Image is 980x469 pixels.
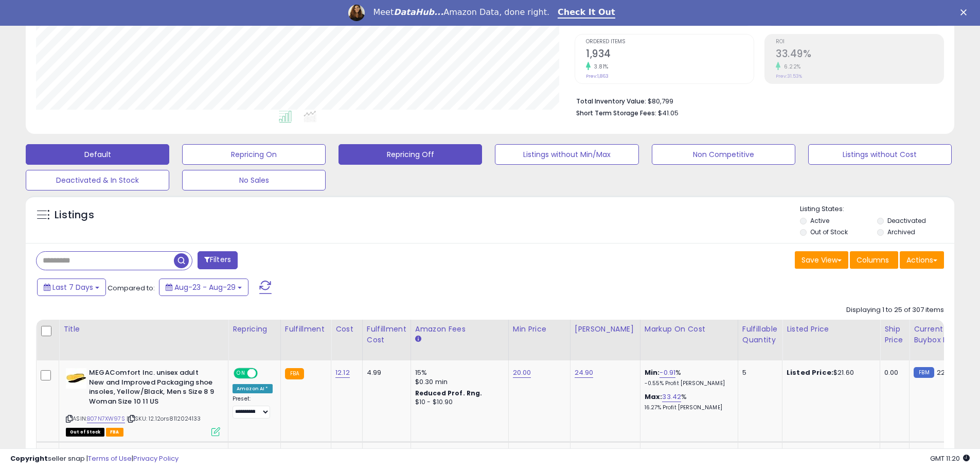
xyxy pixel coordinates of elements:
[335,324,358,335] div: Cost
[52,282,93,292] span: Last 7 Days
[645,368,730,387] div: %
[787,324,876,335] div: Listed Price
[586,73,609,79] small: Prev: 1,863
[575,324,636,335] div: [PERSON_NAME]
[645,404,730,411] p: 16.27% Profit [PERSON_NAME]
[900,251,944,269] button: Actions
[652,144,795,165] button: Non Competitive
[846,305,944,315] div: Displaying 1 to 25 of 307 items
[87,414,125,423] a: B07N7XW97S
[233,324,276,335] div: Repricing
[233,384,273,393] div: Amazon AI *
[937,368,955,377] span: 22.95
[640,320,738,360] th: The percentage added to the cost of goods (COGS) that forms the calculator for Min & Max prices.
[235,369,247,378] span: ON
[88,454,132,463] a: Terms of Use
[960,9,971,15] div: Close
[795,251,848,269] button: Save View
[285,368,304,379] small: FBA
[26,170,169,190] button: Deactivated & In Stock
[742,368,774,377] div: 5
[495,144,638,165] button: Listings without Min/Max
[415,324,504,335] div: Amazon Fees
[645,368,660,377] b: Min:
[233,395,273,419] div: Preset:
[66,428,104,437] span: All listings that are currently out of stock and unavailable for purchase on Amazon
[108,283,155,293] span: Compared to:
[367,368,403,377] div: 4.99
[174,282,236,292] span: Aug-23 - Aug-29
[89,368,214,409] b: MEGAComfort Inc. unisex adult New and Improved Packaging shoe insoles, Yellow/Black, Men s Size 8...
[914,324,967,345] div: Current Buybox Price
[930,454,970,463] span: 2025-09-6 11:20 GMT
[645,392,730,411] div: %
[887,228,915,236] label: Archived
[884,324,905,345] div: Ship Price
[576,94,936,107] li: $80,799
[256,369,273,378] span: OFF
[66,368,86,389] img: 41xCl1JbLcL._SL40_.jpg
[850,251,898,269] button: Columns
[810,228,848,236] label: Out of Stock
[857,255,889,265] span: Columns
[787,368,833,377] b: Listed Price:
[558,7,615,19] a: Check It Out
[808,144,952,165] button: Listings without Cost
[63,324,224,335] div: Title
[182,144,326,165] button: Repricing On
[66,368,220,435] div: ASIN:
[373,7,549,18] div: Meet Amazon Data, done right.
[513,324,566,335] div: Min Price
[586,39,754,45] span: Ordered Items
[776,73,802,79] small: Prev: 31.53%
[513,368,531,378] a: 20.00
[591,63,609,71] small: 3.81%
[887,216,926,225] label: Deactivated
[645,324,734,335] div: Markup on Cost
[780,63,801,71] small: 6.22%
[660,368,675,378] a: -0.91
[914,367,934,378] small: FBM
[800,204,954,214] p: Listing States:
[645,392,663,402] b: Max:
[285,324,327,335] div: Fulfillment
[884,368,901,377] div: 0.00
[127,414,201,423] span: | SKU: 12.12ors8112024133
[787,368,872,377] div: $21.60
[10,454,48,463] strong: Copyright
[133,454,179,463] a: Privacy Policy
[415,389,483,397] b: Reduced Prof. Rng.
[415,368,501,377] div: 15%
[742,324,778,345] div: Fulfillable Quantity
[645,380,730,387] p: -0.55% Profit [PERSON_NAME]
[662,392,681,402] a: 33.42
[159,279,248,296] button: Aug-23 - Aug-29
[335,368,350,378] a: 12.12
[586,48,754,62] h2: 1,934
[658,108,679,118] span: $41.05
[367,324,406,345] div: Fulfillment Cost
[182,170,326,190] button: No Sales
[776,39,943,45] span: ROI
[37,279,106,296] button: Last 7 Days
[415,377,501,387] div: $0.30 min
[576,97,646,106] b: Total Inventory Value:
[10,454,179,464] div: seller snap | |
[415,335,421,344] small: Amazon Fees.
[576,109,656,117] b: Short Term Storage Fees:
[394,7,443,17] i: DataHub...
[776,48,943,62] h2: 33.49%
[415,398,501,407] div: $10 - $10.90
[348,5,365,21] img: Profile image for Georgie
[810,216,829,225] label: Active
[26,144,169,165] button: Default
[106,428,123,437] span: FBA
[338,144,482,165] button: Repricing Off
[55,208,94,222] h5: Listings
[575,368,594,378] a: 24.90
[198,251,238,269] button: Filters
